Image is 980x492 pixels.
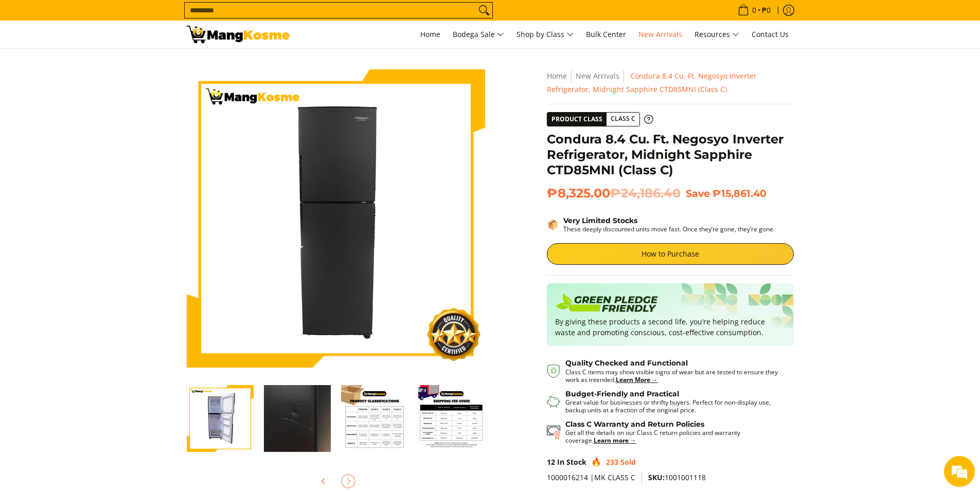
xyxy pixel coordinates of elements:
p: Class C items may show visible signs of wear but are tested to ensure they work as intended. [565,368,783,384]
strong: Very Limited Stocks [563,216,637,225]
span: • [735,5,774,16]
span: 1001001118 [648,472,706,482]
span: ₱0 [760,7,772,14]
a: Bulk Center [581,21,631,48]
a: Bodega Sale [448,21,509,48]
img: Condura 8.4 Cu. Ft. Negosyo Inverter Refrigerator, Midnight Sapphire CTD85MNI (Class C)-6 [341,385,408,452]
span: Resources [694,28,739,41]
span: ₱8,325.00 [547,186,681,201]
p: By giving these products a second life, you’re helping reduce waste and promoting conscious, cost... [555,316,786,338]
h1: Condura 8.4 Cu. Ft. Negosyo Inverter Refrigerator, Midnight Sapphire CTD85MNI (Class C) [547,132,794,178]
img: Condura 8.5 Cu. Ft. Negosyo Inverter Refrigerator l Mang Kosme [187,26,290,43]
span: Sold [620,457,636,467]
a: Shop by Class [511,21,579,48]
del: ₱24,186.40 [610,186,681,201]
a: New Arrivals [576,71,619,81]
span: 0 [751,7,758,14]
a: Resources [689,21,744,48]
em: Submit [151,317,187,331]
strong: Class C Warranty and Return Policies [565,420,704,429]
span: Save [686,187,710,199]
strong: Quality Checked and Functional [565,358,688,368]
a: How to Purchase [547,243,794,265]
p: Get all the details on our Class C return policies and warranty coverage. [565,429,783,444]
p: These deeply discounted units move fast. Once they’re gone, they’re gone. [563,225,775,233]
img: Badge sustainability green pledge friendly [555,291,658,316]
span: Bulk Center [586,29,626,39]
span: Condura 8.4 Cu. Ft. Negosyo Inverter Refrigerator, Midnight Sapphire CTD85MNI (Class C) [547,71,757,94]
div: Leave a message [54,58,173,71]
button: Search [476,3,492,18]
nav: Breadcrumbs [547,69,794,96]
span: Bodega Sale [453,28,504,41]
a: Home [415,21,446,48]
span: We are offline. Please leave us a message. [22,130,180,233]
img: Condura 8.4 Cu. Ft. Negosyo Inverter Refrigerator, Midnight Sapphire CTD85MNI (Class C)-5 [264,385,331,452]
span: Shop by Class [516,28,574,41]
span: Class C [607,113,639,125]
img: mang-kosme-shipping-fee-guide-infographic [418,385,485,452]
span: 1000016214 |MK CLASS C [547,472,635,482]
img: Condura 8.4 Cu. Ft. Negosyo Inverter Refrigerator, Midnight Sapphire CTD85MNI (Class C) [187,69,485,368]
p: Great value for businesses or thrifty buyers. Perfect for non-display use, backup units at a frac... [565,398,783,414]
span: 233 [606,457,618,467]
span: New Arrivals [638,29,682,39]
span: SKU: [648,472,665,482]
span: ₱15,861.40 [712,187,767,199]
a: New Arrivals [633,21,687,48]
span: 12 [547,457,555,467]
span: Home [420,29,440,39]
span: In Stock [557,457,586,467]
a: Home [547,71,567,81]
a: Learn more → [594,436,636,445]
a: Contact Us [746,21,794,48]
nav: Main Menu [300,21,794,48]
strong: Budget-Friendly and Practical [565,389,679,398]
a: Product Class Class C [547,112,653,126]
textarea: Type your message and click 'Submit' [5,281,196,317]
div: Minimize live chat window [169,5,193,30]
img: Condura 8.4 Cu. Ft. Negosyo Inverter Refrigerator, Midnight Sapphire CTD85MNI (Class C)-4 [187,385,254,452]
span: Contact Us [752,29,789,39]
a: Learn More → [616,375,658,384]
span: Product Class [547,113,607,126]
